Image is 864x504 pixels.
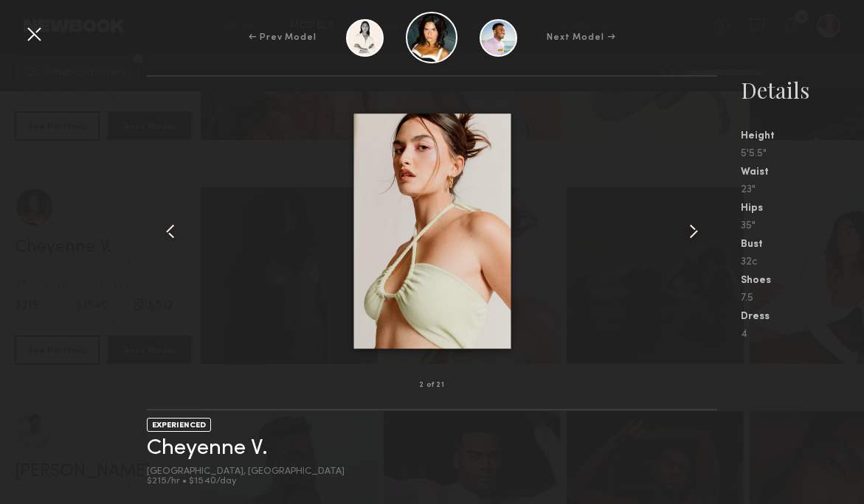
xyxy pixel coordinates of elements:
div: Waist [741,167,864,178]
div: $215/hr • $1540/day [147,477,345,486]
div: 23" [741,185,864,195]
a: Cheyenne V. [147,437,268,460]
div: ← Prev Model [249,31,317,44]
div: [GEOGRAPHIC_DATA], [GEOGRAPHIC_DATA] [147,467,345,477]
div: Shoes [741,276,864,286]
div: Next Model → [547,31,615,44]
div: Dress [741,312,864,322]
div: 7.5 [741,293,864,304]
div: Details [741,75,864,105]
div: 2 of 21 [419,382,445,389]
div: 5'5.5" [741,149,864,159]
div: Hips [741,203,864,214]
div: Height [741,131,864,141]
div: Bust [741,239,864,250]
div: 35" [741,221,864,231]
div: EXPERIENCED [147,418,211,432]
div: 32c [741,257,864,267]
div: 4 [741,329,864,340]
